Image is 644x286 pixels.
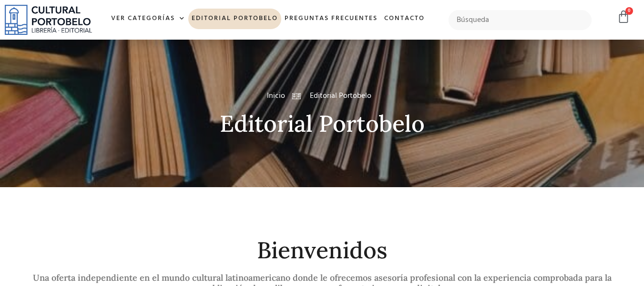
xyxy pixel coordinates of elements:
[188,9,281,29] a: Editorial Portobelo
[617,10,630,24] a: 0
[22,111,623,137] h2: Editorial Portobelo
[281,9,381,29] a: Preguntas frecuentes
[22,238,623,263] h2: Bienvenidos
[108,9,188,29] a: Ver Categorías
[307,90,371,102] span: Editorial Portobelo
[267,90,285,102] a: Inicio
[449,10,592,30] input: Búsqueda
[381,9,428,29] a: Contacto
[625,7,633,15] span: 0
